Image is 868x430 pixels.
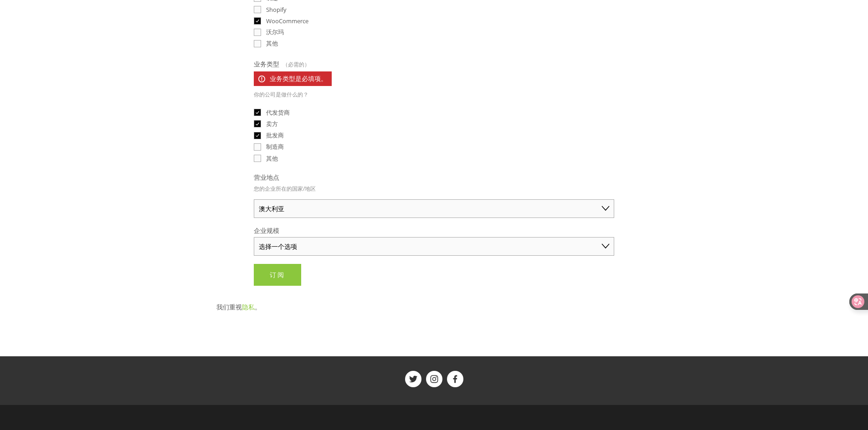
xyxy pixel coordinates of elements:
[254,120,261,127] input: 卖方
[270,270,285,279] font: 订阅
[216,303,242,311] font: 我们重视
[254,199,614,218] select: 营业地点
[242,303,255,311] a: 隐私
[266,39,278,47] font: 其他
[254,173,279,182] font: 营业地点
[254,91,308,98] font: 你的公司是做什么的？
[447,371,463,387] a: 货架趋势
[254,143,261,151] input: 制造商
[254,132,261,139] input: 批发商
[254,226,279,235] font: 企业规模
[254,29,261,36] input: 沃尔玛
[266,5,287,14] font: Shopify
[254,155,261,162] input: 其他
[266,131,284,139] font: 批发商
[254,6,261,13] input: Shopify
[254,109,261,116] input: 代发货商
[254,60,279,68] font: 业务类型
[266,154,278,162] font: 其他
[405,371,421,387] a: 货架趋势
[254,264,301,286] button: 订阅Subscribe
[426,371,442,387] a: 货架趋势
[254,17,261,25] input: WooCommerce
[266,120,278,128] font: 卖方
[266,28,284,36] font: 沃尔玛
[254,40,261,47] input: 其他
[282,61,310,68] font: （必需的）
[254,237,614,256] select: 企业规模
[266,108,290,116] font: 代发货商
[266,142,284,151] font: 制造商
[266,17,308,25] font: WooCommerce
[254,185,316,192] font: 您的企业所在的国家/地区
[255,303,261,311] font: 。
[270,74,327,83] font: 业务类型是必填项。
